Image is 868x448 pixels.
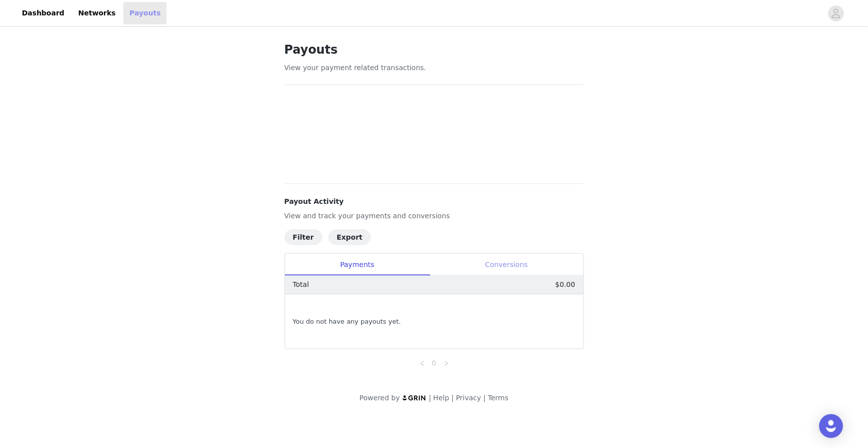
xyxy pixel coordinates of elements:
i: icon: left [419,360,425,366]
a: Networks [72,2,121,24]
li: Next Page [440,357,452,369]
a: Dashboard [16,2,70,24]
img: logo [402,395,427,401]
p: View your payment related transactions. [285,63,584,73]
span: You do not have any payouts yet. [293,317,401,327]
div: Conversions [430,254,583,276]
button: Export [328,229,371,245]
p: Total [293,279,309,290]
p: View and track your payments and conversions [285,211,584,221]
a: 0 [429,358,440,368]
p: $0.00 [555,279,575,290]
span: | [483,394,486,402]
a: Payouts [123,2,167,24]
span: | [451,394,454,402]
a: Privacy [456,394,482,402]
div: Open Intercom Messenger [819,414,843,438]
div: Payments [285,254,430,276]
button: Filter [285,229,322,245]
a: Terms [488,394,508,402]
a: Help [433,394,449,402]
h1: Payouts [285,41,584,59]
div: avatar [831,5,841,21]
span: | [429,394,431,402]
i: icon: right [443,360,449,366]
li: 0 [428,357,440,369]
h4: Payout Activity [285,196,584,207]
span: Powered by [360,394,400,402]
li: Previous Page [416,357,428,369]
